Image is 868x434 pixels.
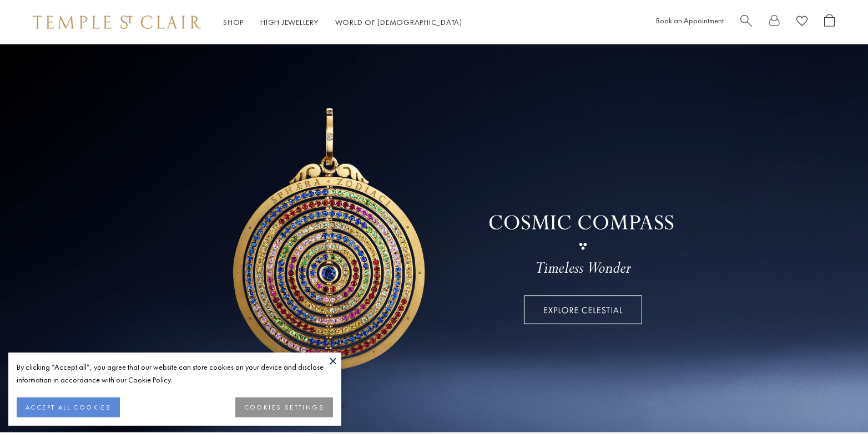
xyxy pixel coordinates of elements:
[656,16,724,25] a: Book an Appointment
[17,361,333,386] div: By clicking “Accept all”, you agree that our website can store cookies on your device and disclos...
[740,14,752,31] a: Search
[223,17,244,27] a: ShopShop
[335,17,462,27] a: World of [DEMOGRAPHIC_DATA]World of [DEMOGRAPHIC_DATA]
[17,397,120,417] button: ACCEPT ALL COOKIES
[824,14,835,31] a: Open Shopping Bag
[235,397,333,417] button: COOKIES SETTINGS
[33,16,201,29] img: Temple St. Clair
[813,382,857,423] iframe: Gorgias live chat messenger
[260,17,319,27] a: High JewelleryHigh Jewellery
[796,14,808,31] a: View Wishlist
[223,16,462,29] nav: Main navigation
